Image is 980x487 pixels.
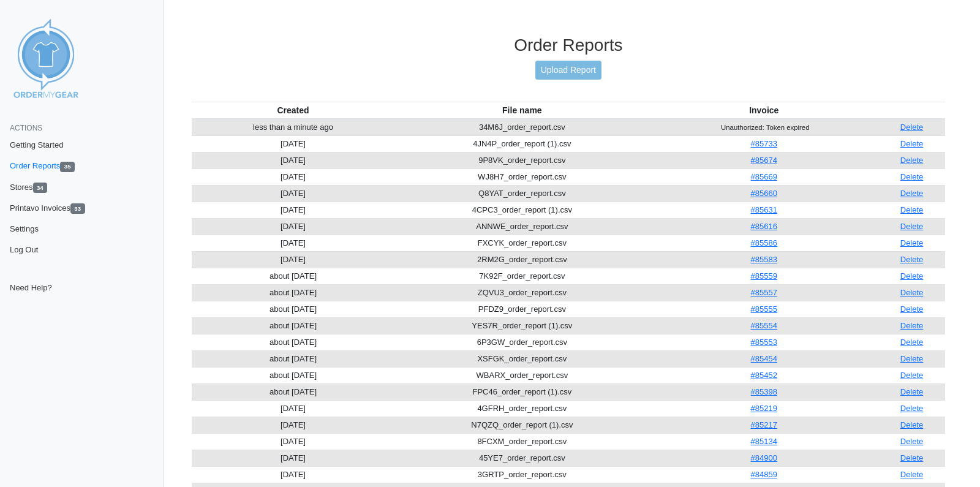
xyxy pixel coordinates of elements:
[394,185,649,202] td: Q8YAT_order_report.csv
[394,152,649,168] td: 9P8VK_order_report.csv
[192,202,395,218] td: [DATE]
[394,102,649,119] th: File name
[751,338,777,347] a: #85553
[192,251,395,268] td: [DATE]
[192,367,395,383] td: about [DATE]
[192,152,395,168] td: [DATE]
[900,387,924,396] a: Delete
[900,205,924,214] a: Delete
[192,383,395,400] td: about [DATE]
[900,189,924,198] a: Delete
[751,238,777,247] a: #85586
[900,238,924,247] a: Delete
[900,123,924,132] a: Delete
[751,255,777,264] a: #85583
[751,288,777,297] a: #85557
[192,268,395,284] td: about [DATE]
[751,470,777,479] a: #84859
[33,183,48,193] span: 34
[900,338,924,347] a: Delete
[394,119,649,136] td: 34M6J_order_report.csv
[192,284,395,301] td: about [DATE]
[192,35,945,56] h3: Order Reports
[60,162,75,172] span: 35
[192,301,395,317] td: about [DATE]
[900,304,924,314] a: Delete
[192,235,395,251] td: [DATE]
[751,189,777,198] a: #85660
[900,255,924,264] a: Delete
[192,218,395,235] td: [DATE]
[751,271,777,281] a: #85559
[394,284,649,301] td: ZQVU3_order_report.csv
[192,168,395,185] td: [DATE]
[900,288,924,297] a: Delete
[751,321,777,330] a: #85554
[900,156,924,165] a: Delete
[70,203,85,214] span: 33
[900,470,924,479] a: Delete
[900,354,924,363] a: Delete
[394,350,649,367] td: XSFGK_order_report.csv
[394,400,649,417] td: 4GFRH_order_report.csv
[394,251,649,268] td: 2RM2G_order_report.csv
[900,222,924,231] a: Delete
[192,119,395,136] td: less than a minute ago
[192,185,395,202] td: [DATE]
[394,135,649,152] td: 4JN4P_order_report (1).csv
[394,334,649,350] td: 6P3GW_order_report.csv
[751,156,777,165] a: #85674
[751,354,777,363] a: #85454
[751,205,777,214] a: #85631
[192,400,395,417] td: [DATE]
[192,433,395,450] td: [DATE]
[751,387,777,396] a: #85398
[394,317,649,334] td: YES7R_order_report (1).csv
[751,371,777,380] a: #85452
[751,453,777,462] a: #84900
[394,417,649,433] td: N7QZQ_order_report (1).csv
[900,437,924,446] a: Delete
[10,124,42,132] span: Actions
[394,466,649,483] td: 3GRTP_order_report.csv
[751,139,777,148] a: #85733
[652,122,876,133] div: Unauthorized: Token expired
[394,433,649,450] td: 8FCXM_order_report.csv
[900,172,924,181] a: Delete
[394,168,649,185] td: WJ8H7_order_report.csv
[751,437,777,446] a: #85134
[192,350,395,367] td: about [DATE]
[192,102,395,119] th: Created
[751,404,777,413] a: #85219
[900,371,924,380] a: Delete
[394,268,649,284] td: 7K92F_order_report.csv
[900,271,924,281] a: Delete
[192,466,395,483] td: [DATE]
[394,383,649,400] td: FPC46_order_report (1).csv
[394,450,649,466] td: 45YE7_order_report.csv
[192,417,395,433] td: [DATE]
[751,222,777,231] a: #85616
[900,321,924,330] a: Delete
[649,102,878,119] th: Invoice
[394,301,649,317] td: PFDZ9_order_report.csv
[394,235,649,251] td: FXCYK_order_report.csv
[394,367,649,383] td: WBARX_order_report.csv
[900,420,924,429] a: Delete
[900,404,924,413] a: Delete
[751,172,777,181] a: #85669
[535,61,601,80] a: Upload Report
[394,218,649,235] td: ANNWE_order_report.csv
[394,202,649,218] td: 4CPC3_order_report (1).csv
[900,453,924,462] a: Delete
[751,304,777,314] a: #85555
[192,317,395,334] td: about [DATE]
[751,420,777,429] a: #85217
[900,139,924,148] a: Delete
[192,135,395,152] td: [DATE]
[192,334,395,350] td: about [DATE]
[192,450,395,466] td: [DATE]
